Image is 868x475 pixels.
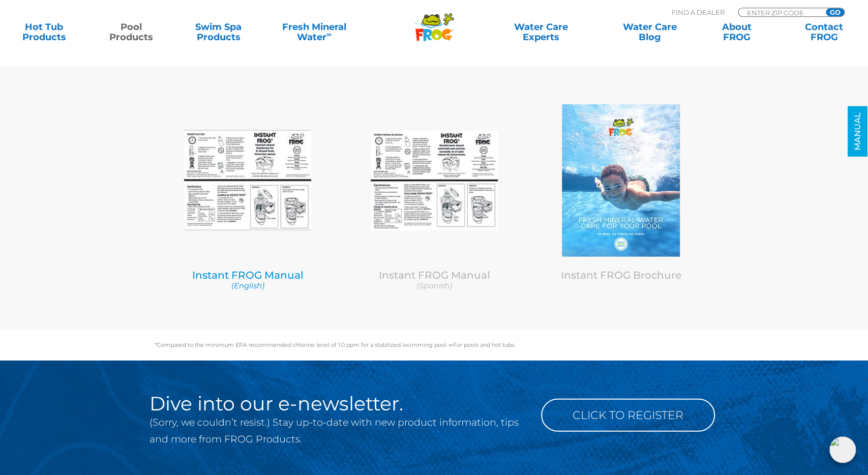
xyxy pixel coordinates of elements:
a: Fresh MineralWater∞ [272,22,356,42]
p: *Compared to the minimum EPA recommended chlorine level of 1.0 ppm for a stabilized swimming pool... [155,341,714,347]
a: Water CareBlog [616,22,683,42]
a: Swim SpaProducts [185,22,252,42]
img: All Pool Brochure Image [562,104,680,256]
img: Instant FROG Manual (english) [371,130,498,230]
h2: Dive into our e-newsletter. [149,393,526,413]
p: (Sorry, we couldn’t resist.) Stay up-to-date with new product information, tips and more from FRO... [149,413,526,447]
input: GO [826,8,844,16]
a: Instant FROG Brochure [561,269,681,281]
em: (Spanish) [416,280,452,290]
a: PoolProducts [97,22,165,42]
a: Water CareExperts [486,22,596,42]
input: Zip Code Form [746,8,815,17]
a: Instant FROG Manual (English) [162,269,334,290]
a: Click to Register [541,398,715,431]
img: openIcon [829,436,856,463]
a: MANUAL [848,106,867,157]
sup: ∞ [326,30,332,38]
em: (English) [231,280,264,290]
a: Hot TubProducts [10,22,78,42]
p: Find A Dealer [672,8,725,17]
img: Instant FROG Manual (english) [184,130,311,230]
a: ContactFROG [790,22,858,42]
a: Instant FROG Manual (Spanish) [349,269,520,290]
a: AboutFROG [703,22,770,42]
